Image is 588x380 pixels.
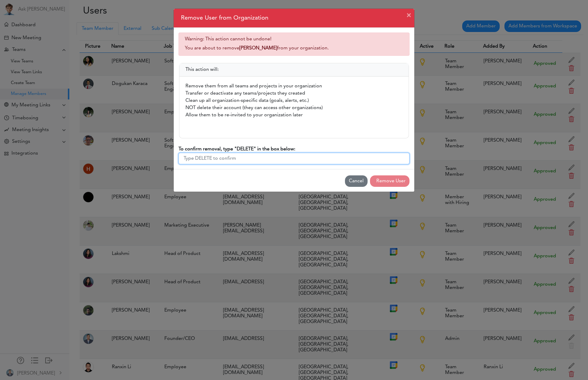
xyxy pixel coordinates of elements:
span: × [406,12,411,19]
button: Cancel [345,175,368,187]
strong: To confirm removal, type "DELETE" in the box below: [179,147,295,152]
li: Clean up all organization-specific data (goals, alerts, etc.) [185,97,403,104]
strong: [PERSON_NAME] [239,46,277,51]
button: Close [402,7,416,24]
li: NOT delete their account (they can access other organizations) [185,104,403,111]
li: Allow them to be re-invited to your organization later [185,111,403,119]
li: Remove them from all teams and projects in your organization [185,83,403,90]
li: Transfer or deactivate any teams/projects they created [185,90,403,97]
h6: This action will: [185,67,403,73]
p: You are about to remove from your organization. [185,45,403,52]
button: Remove User [370,175,409,187]
input: Type DELETE to confirm [179,153,409,164]
h6: Warning: This action cannot be undone! [185,36,403,42]
h5: Remove User from Organization [179,14,268,23]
